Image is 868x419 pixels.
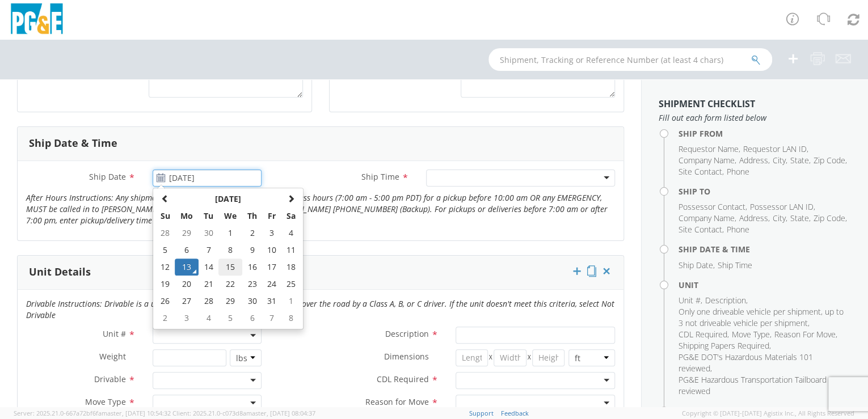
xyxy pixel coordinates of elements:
li: , [679,340,771,352]
td: 31 [262,293,281,310]
span: Possessor Contact [679,201,745,212]
span: master, [DATE] 08:04:37 [246,409,315,417]
li: , [679,201,747,213]
th: Mo [175,208,199,225]
h4: Unit [679,281,851,289]
td: 7 [199,242,218,259]
span: Reason For Move [774,329,836,340]
td: 30 [242,293,262,310]
td: 13 [175,259,199,276]
span: Ship Time [718,260,752,270]
li: , [679,155,736,166]
span: Description [385,328,429,339]
span: Phone [727,166,749,177]
span: CDL Required [679,329,727,340]
li: , [739,213,770,224]
i: Drivable Instructions: Drivable is a unit that is roadworthy and can be driven over the road by a... [26,298,614,320]
h4: Ship Date & Time [679,245,851,253]
input: Width [494,349,526,366]
span: Drivable [94,374,126,384]
td: 24 [262,276,281,293]
li: , [679,295,702,306]
th: Sa [281,208,301,225]
td: 10 [262,242,281,259]
li: , [679,352,848,374]
li: , [773,213,787,224]
li: , [814,155,847,166]
li: , [773,155,787,166]
input: Length [456,349,488,366]
strong: Shipment Checklist [659,98,755,110]
td: 26 [155,293,175,310]
li: , [814,213,847,224]
td: 28 [199,293,218,310]
img: pge-logo-06675f144f4cfa6a6814.png [9,3,65,37]
th: Select Month [175,191,281,208]
td: 21 [199,276,218,293]
th: We [218,208,242,225]
span: State [790,155,809,166]
span: Company Name [679,213,735,223]
span: Zip Code [814,155,845,166]
td: 4 [199,310,218,327]
span: Next Month [287,194,295,202]
td: 1 [218,225,242,242]
td: 16 [242,259,262,276]
span: Client: 2025.21.0-c073d8a [172,409,315,417]
td: 20 [175,276,199,293]
li: , [679,306,848,329]
li: , [790,155,811,166]
td: 8 [281,310,301,327]
h3: Ship Date & Time [29,138,117,149]
span: Only one driveable vehicle per shipment, up to 3 not driveable vehicle per shipment [679,306,844,328]
input: Shipment, Tracking or Reference Number (at least 4 chars) [488,48,772,71]
td: 9 [242,242,262,259]
td: 11 [281,242,301,259]
li: , [679,260,715,271]
li: , [732,329,772,340]
a: Feedback [501,409,529,417]
span: Ship Date [679,260,713,270]
span: Ship Time [361,171,399,182]
span: Company Name [679,155,735,166]
span: PG&E Hazardous Transportation Tailboard reviewed [679,374,827,396]
input: Height [532,349,565,366]
span: Move Type [732,329,770,340]
td: 7 [262,310,281,327]
h3: Unit Details [29,266,91,278]
span: Description [705,295,746,306]
span: Site Contact [679,166,722,177]
li: , [739,155,770,166]
td: 18 [281,259,301,276]
td: 12 [155,259,175,276]
i: After Hours Instructions: Any shipment request submitted after normal business hours (7:00 am - 5... [26,192,608,226]
h4: Ship From [679,129,851,138]
span: State [790,213,809,223]
span: PG&E DOT's Hazardous Materials 101 reviewed [679,352,813,374]
td: 6 [242,310,262,327]
li: , [679,329,729,340]
td: 22 [218,276,242,293]
td: 3 [262,225,281,242]
td: 2 [242,225,262,242]
span: Shipping Papers Required [679,340,769,351]
span: Server: 2025.21.0-667a72bf6fa [14,409,171,417]
td: 4 [281,225,301,242]
td: 17 [262,259,281,276]
li: , [679,143,740,155]
span: master, [DATE] 10:54:32 [102,409,171,417]
span: Move Type [85,396,126,407]
td: 6 [175,242,199,259]
td: 1 [281,293,301,310]
td: 2 [155,310,175,327]
td: 15 [218,259,242,276]
span: CDL Required [377,374,429,384]
span: X [526,349,532,366]
td: 27 [175,293,199,310]
span: Unit # [103,328,126,339]
li: , [679,166,724,177]
span: Ship Date [89,171,126,182]
td: 5 [155,242,175,259]
li: , [705,295,748,306]
span: Address [739,155,768,166]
